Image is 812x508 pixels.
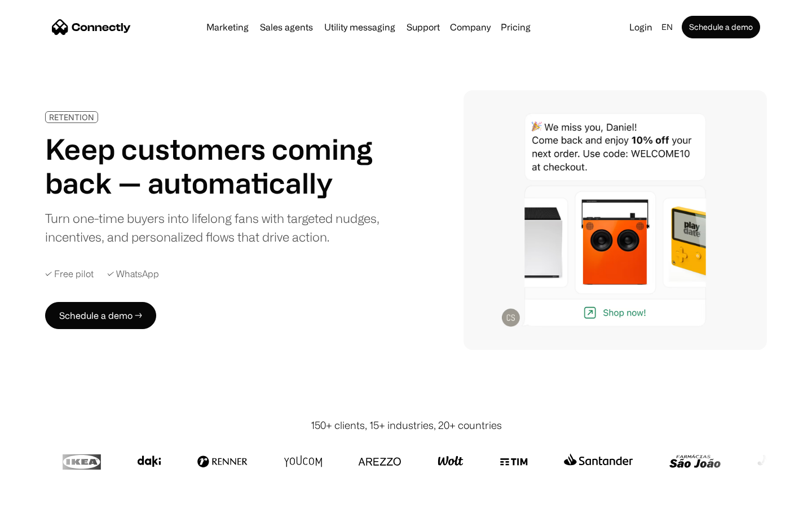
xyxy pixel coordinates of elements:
[496,23,535,32] a: Pricing
[202,23,253,32] a: Marketing
[320,23,400,32] a: Utility messaging
[107,269,159,279] div: ✓ WhatsApp
[45,269,94,279] div: ✓ Free pilot
[657,19,679,35] div: en
[447,19,494,35] div: Company
[52,19,131,36] a: home
[625,19,657,35] a: Login
[311,418,502,433] div: 150+ clients, 15+ industries, 20+ countries
[682,16,760,38] a: Schedule a demo
[661,19,673,35] div: en
[11,487,68,504] aside: Language selected: English
[49,113,94,121] div: RETENTION
[402,23,444,32] a: Support
[450,19,491,35] div: Company
[45,132,388,200] h1: Keep customers coming back — automatically
[45,209,388,246] div: Turn one-time buyers into lifelong fans with targeted nudges, incentives, and personalized flows ...
[23,488,68,504] ul: Language list
[45,302,156,329] a: Schedule a demo →
[255,23,317,32] a: Sales agents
